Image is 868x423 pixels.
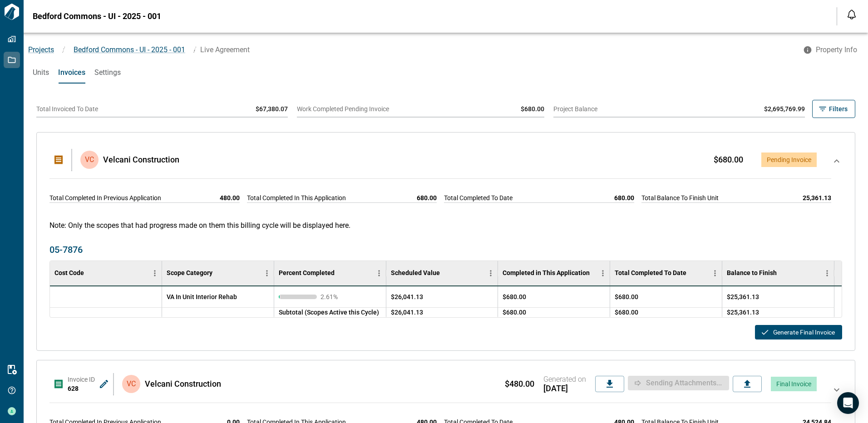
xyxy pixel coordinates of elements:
span: Total Balance To Finish Unit [641,193,719,202]
div: Scheduled Value [386,261,498,286]
span: $680.00 [521,105,544,113]
button: Sort [686,267,699,280]
button: Property Info [798,42,864,58]
span: Total Completed To Date [444,193,513,202]
span: Units [33,68,49,77]
span: Bedford Commons - UI - 2025 - 001 [33,12,161,21]
span: $680.00 [615,292,638,301]
div: base tabs [24,62,868,84]
span: [DATE] [543,384,586,393]
span: $26,041.13 [391,308,423,317]
div: Completed in This Application [503,269,590,277]
span: $680.00 [503,292,526,301]
button: Menu [260,266,274,280]
span: 680.00 [614,193,634,202]
div: Total Completed To Date [615,269,686,277]
a: Projects [28,45,54,54]
span: Total Invoiced To Date [36,105,98,113]
span: Live Agreement [200,45,250,54]
div: Cost Code [50,261,162,286]
div: VCVelcani Construction$680.00Pending InvoiceTotal Completed In Previous Application480.00Total Co... [46,140,846,212]
button: Menu [372,266,386,280]
span: $480.00 [505,379,534,389]
p: VC [127,379,136,389]
span: $2,695,769.99 [764,105,805,113]
button: Generate Final Invoice [755,325,842,339]
span: $680.00 [714,155,743,164]
span: Property Info [816,45,857,54]
div: Balance to Finish [722,261,834,286]
span: Invoice ID [68,376,95,383]
span: 628 [68,385,79,392]
div: Completed in This Application [498,261,610,286]
span: Settings [94,68,121,77]
button: Menu [596,266,610,280]
span: Project Balance [553,105,597,113]
div: Cost Code [54,269,84,277]
div: Open Intercom Messenger [837,392,859,414]
span: Generated on [543,375,586,384]
p: Note: Only the scopes that had progress made on them this billing cycle will be displayed here. [49,221,842,230]
span: VA In Unit Interior Rehab [167,292,237,301]
span: Subtotal (Scopes Active this Cycle) [279,309,379,316]
span: $26,041.13 [391,292,423,301]
div: Scope Category [162,261,274,286]
span: Total Completed In This Application [247,193,346,202]
span: 680.00 [417,193,437,202]
span: Filters [829,104,848,113]
div: Percent Completed [279,269,335,277]
nav: breadcrumb [24,44,798,55]
div: Scheduled Value [391,269,440,277]
div: Percent Completed [274,261,386,286]
button: Menu [708,266,722,280]
span: 25,361.13 [803,193,831,202]
span: $67,380.07 [256,105,288,113]
span: $25,361.13 [727,292,759,301]
span: Total Completed In Previous Application [49,193,161,202]
span: Velcani Construction [103,155,179,164]
button: Menu [820,266,834,280]
button: Filters [812,100,855,118]
span: 480.00 [220,193,240,202]
button: Menu [148,266,162,280]
span: Pending Invoice [767,156,811,163]
span: 05-7876 [49,244,842,255]
span: 2.61 % [321,294,348,300]
span: $25,361.13 [727,308,759,317]
span: Bedford Commons - UI - 2025 - 001 [74,45,185,54]
div: Balance to Finish [727,269,777,277]
button: Open notification feed [844,7,859,22]
span: Work Completed Pending Invoice [297,105,389,113]
span: $680.00 [615,308,638,317]
div: Total Completed To Date [610,261,722,286]
button: Menu [484,266,498,280]
div: Scope Category [167,269,212,277]
p: VC [85,154,94,165]
span: Final Invoice [776,380,811,388]
span: $680.00 [503,308,526,317]
span: Velcani Construction [145,379,221,389]
span: Invoices [58,68,85,77]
